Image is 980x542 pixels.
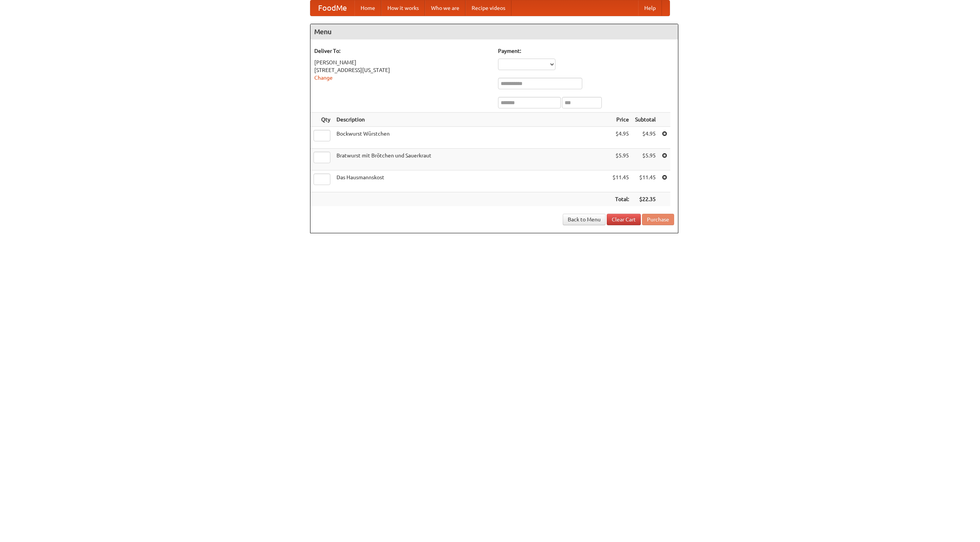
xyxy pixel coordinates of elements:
[642,214,674,225] button: Purchase
[333,170,609,192] td: Das Hausmannskost
[310,0,354,16] a: FoodMe
[314,47,490,55] h5: Deliver To:
[314,75,333,81] a: Change
[632,113,659,127] th: Subtotal
[609,192,632,206] th: Total:
[425,0,465,16] a: Who we are
[498,47,674,55] h5: Payment:
[632,149,659,170] td: $5.95
[381,0,425,16] a: How it works
[333,149,609,170] td: Bratwurst mit Brötchen und Sauerkraut
[632,127,659,149] td: $4.95
[310,24,678,39] h4: Menu
[563,214,606,225] a: Back to Menu
[609,170,632,192] td: $11.45
[314,59,490,66] div: [PERSON_NAME]
[607,214,641,225] a: Clear Cart
[638,0,662,16] a: Help
[465,0,511,16] a: Recipe videos
[632,192,659,206] th: $22.35
[354,0,381,16] a: Home
[333,113,609,127] th: Description
[310,113,333,127] th: Qty
[609,127,632,149] td: $4.95
[333,127,609,149] td: Bockwurst Würstchen
[609,113,632,127] th: Price
[314,66,490,74] div: [STREET_ADDRESS][US_STATE]
[609,149,632,170] td: $5.95
[632,170,659,192] td: $11.45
